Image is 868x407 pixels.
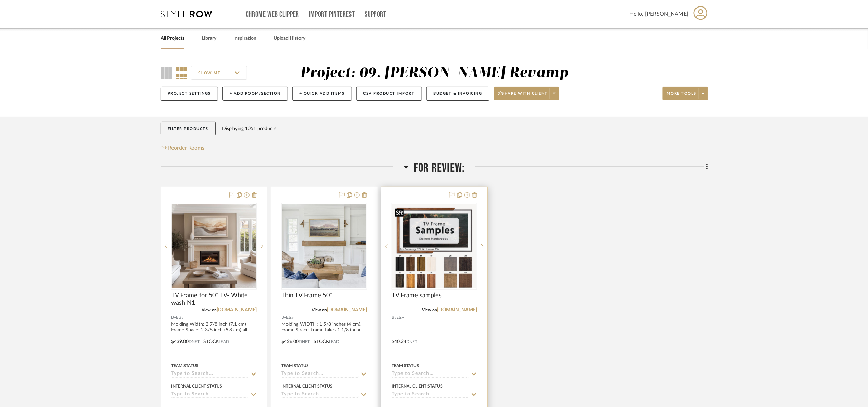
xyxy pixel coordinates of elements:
span: Reorder Rooms [168,144,205,152]
span: By [392,314,396,321]
button: Reorder Rooms [161,144,205,152]
div: Team Status [171,363,199,369]
input: Type to Search… [281,392,359,398]
button: Share with client [494,87,560,100]
a: [DOMAIN_NAME] [327,307,367,312]
input: Type to Search… [171,392,248,398]
button: Filter Products [161,122,216,136]
a: Upload History [273,34,305,43]
span: Share with client [498,91,548,101]
div: Team Status [281,363,309,369]
span: By [171,314,176,321]
span: Hello, [PERSON_NAME] [630,10,689,18]
span: View on [202,308,217,312]
span: View on [422,308,437,312]
span: For Review: [414,161,465,175]
span: Thin TV Frame 50" [281,292,332,299]
input: Type to Search… [171,371,248,378]
span: TV Frame for 50" TV- White wash N1 [171,292,257,307]
span: View on [312,308,327,312]
a: Inspiration [233,34,256,43]
div: Displaying 1051 products [222,122,277,135]
a: Chrome Web Clipper [246,12,299,17]
a: Library [202,34,216,43]
span: Etsy [286,314,294,321]
a: Import Pinterest [309,12,355,17]
button: Budget & Invoicing [426,87,489,101]
div: Internal Client Status [392,383,443,389]
input: Type to Search… [392,392,469,398]
span: TV Frame samples [392,292,442,299]
a: [DOMAIN_NAME] [217,307,257,312]
div: 0 [392,203,477,289]
span: Etsy [396,314,404,321]
a: All Projects [161,34,184,43]
button: More tools [663,87,708,100]
div: Internal Client Status [281,383,332,389]
div: Project: 09. [PERSON_NAME] Revamp [301,66,569,80]
span: By [281,314,286,321]
a: Support [365,12,386,17]
button: + Add Room/Section [222,87,288,101]
a: [DOMAIN_NAME] [437,307,477,312]
div: Internal Client Status [171,383,222,389]
img: Thin TV Frame 50" [282,204,366,288]
button: CSV Product Import [356,87,422,101]
span: Etsy [176,314,183,321]
img: TV Frame for 50" TV- White wash N1 [172,204,256,288]
span: More tools [667,91,697,101]
img: TV Frame samples [392,204,476,288]
input: Type to Search… [281,371,359,378]
button: + Quick Add Items [292,87,352,101]
input: Type to Search… [392,371,469,378]
div: Team Status [392,363,419,369]
button: Project Settings [161,87,218,101]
